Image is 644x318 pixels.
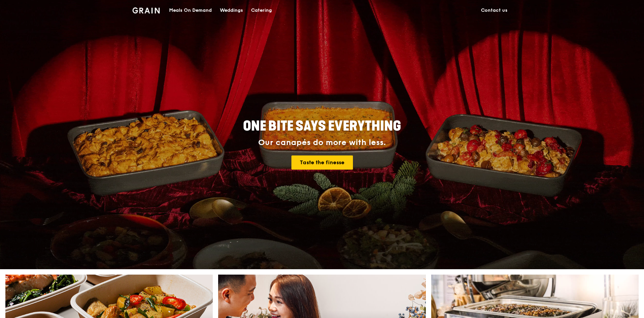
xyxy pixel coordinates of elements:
[477,0,512,21] a: Contact us
[291,155,353,170] a: Taste the finesse
[201,138,443,147] div: Our canapés do more with less.
[243,118,401,134] span: ONE BITE SAYS EVERYTHING
[251,0,272,21] div: Catering
[216,0,247,21] a: Weddings
[169,0,212,21] div: Meals On Demand
[247,0,276,21] a: Catering
[132,7,160,13] img: Grain
[220,0,243,21] div: Weddings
